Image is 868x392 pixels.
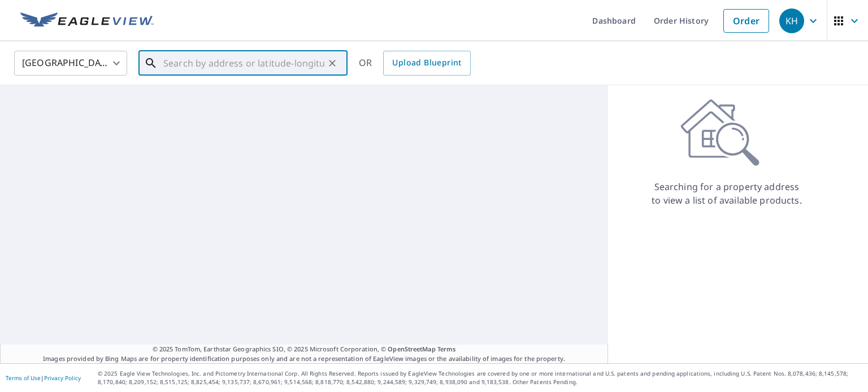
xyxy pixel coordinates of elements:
a: Order [723,9,769,33]
span: Upload Blueprint [392,56,461,70]
p: Searching for a property address to view a list of available products. [651,180,802,207]
a: Terms [437,345,456,353]
a: OpenStreetMap [388,345,435,353]
div: KH [779,8,804,33]
button: Clear [324,55,340,71]
div: [GEOGRAPHIC_DATA] [14,47,127,79]
a: Upload Blueprint [383,51,470,76]
a: Terms of Use [6,374,41,382]
p: | [6,375,81,381]
p: © 2025 Eagle View Technologies, Inc. and Pictometry International Corp. All Rights Reserved. Repo... [98,369,862,386]
a: Privacy Policy [44,374,81,382]
span: © 2025 TomTom, Earthstar Geographics SIO, © 2025 Microsoft Corporation, © [153,345,456,354]
div: OR [359,51,471,76]
input: Search by address or latitude-longitude [163,47,324,79]
img: EV Logo [20,12,154,29]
